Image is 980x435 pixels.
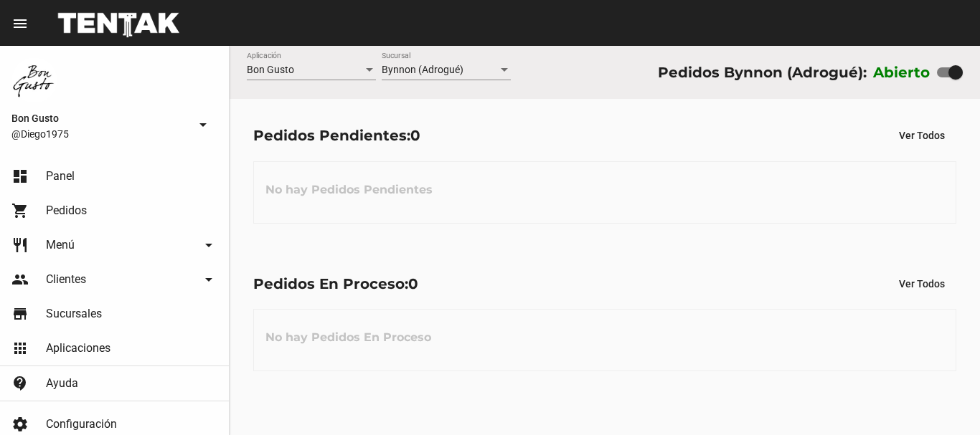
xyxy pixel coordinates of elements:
img: 8570adf9-ca52-4367-b116-ae09c64cf26e.jpg [11,57,57,103]
mat-icon: store [11,305,29,322]
span: Ayuda [46,376,78,391]
mat-icon: shopping_cart [11,202,29,219]
span: Bynnon (Adrogué) [382,64,463,75]
button: Ver Todos [887,123,956,148]
mat-icon: menu [11,15,29,32]
mat-icon: arrow_drop_down [200,236,217,254]
mat-icon: settings [11,416,29,433]
span: Aplicaciones [46,341,110,355]
span: 0 [410,127,420,144]
mat-icon: contact_support [11,375,29,392]
span: Pedidos [46,204,87,218]
h3: No hay Pedidos Pendientes [254,168,444,211]
span: Menú [46,238,75,252]
mat-icon: arrow_drop_down [200,271,217,288]
div: Pedidos En Proceso: [253,272,418,295]
span: 0 [408,275,418,292]
span: Sucursales [46,307,102,321]
span: @Diego1975 [11,127,189,141]
button: Ver Todos [887,271,956,297]
span: Configuración [46,417,117,431]
mat-icon: arrow_drop_down [194,116,212,133]
mat-icon: restaurant [11,236,29,254]
span: Bon Gusto [247,64,294,75]
span: Bon Gusto [11,110,189,127]
mat-icon: dashboard [11,168,29,185]
h3: No hay Pedidos En Proceso [254,316,443,359]
span: Ver Todos [899,278,945,290]
label: Abierto [873,61,930,84]
span: Clientes [46,272,86,287]
div: Pedidos Pendientes: [253,124,420,147]
span: Ver Todos [899,130,945,141]
mat-icon: people [11,271,29,288]
mat-icon: apps [11,340,29,357]
span: Panel [46,169,75,183]
div: Pedidos Bynnon (Adrogué): [658,61,867,84]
